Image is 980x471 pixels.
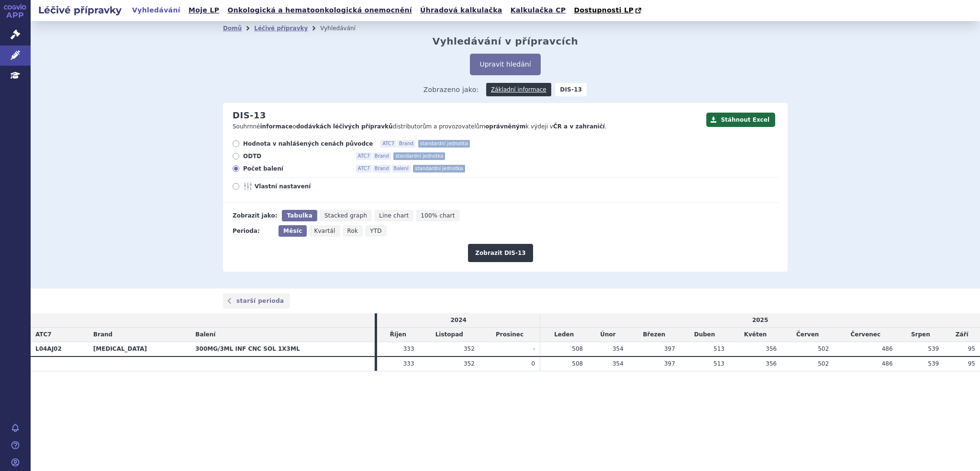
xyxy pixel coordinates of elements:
[190,342,375,356] th: 300MG/3ML INF CNC SOL 1X3ML
[486,83,551,96] a: Základní informace
[508,4,569,17] a: Kalkulačka CP
[464,345,475,352] span: 352
[433,35,579,47] h2: Vyhledávání v přípravcích
[533,345,535,352] span: -
[766,360,777,367] span: 356
[572,360,583,367] span: 508
[283,228,302,234] span: Měsíc
[423,83,479,96] span: Zobrazeno jako:
[612,360,624,367] span: 354
[356,165,372,172] span: ATC7
[320,21,368,35] li: Vyhledávání
[233,123,702,131] p: Souhrnné o distributorům a provozovatelům k výdeji v .
[373,152,391,160] span: Brand
[713,345,724,352] span: 513
[377,313,540,327] td: 2024
[392,165,411,172] span: Balení
[223,293,290,309] a: starší perioda
[680,328,729,342] td: Duben
[373,165,391,172] span: Brand
[574,6,634,14] span: Dostupnosti LP
[928,345,939,352] span: 539
[572,345,583,352] span: 508
[243,165,348,172] span: Počet balení
[129,4,183,17] a: Vyhledávání
[468,244,533,262] button: Zobrazit DIS-13
[224,4,415,17] a: Onkologická a hematoonkologická onemocnění
[255,183,360,190] span: Vlastní nastavení
[464,360,475,367] span: 352
[628,328,680,342] td: Březen
[243,152,348,160] span: ODTD
[706,113,775,127] button: Stáhnout Excel
[380,140,396,148] span: ATC7
[186,4,222,17] a: Moje LP
[713,360,724,367] span: 513
[555,83,587,96] strong: DIS-13
[571,4,646,17] a: Dostupnosti LP
[413,165,465,172] span: standardní jednotka
[417,4,505,17] a: Úhradová kalkulačka
[296,123,393,130] strong: dodávkách léčivých přípravků
[243,140,373,148] span: Hodnota v nahlášených cenách původce
[347,228,358,234] span: Rok
[766,345,777,352] span: 356
[588,328,628,342] td: Únor
[540,313,980,327] td: 2025
[898,328,944,342] td: Srpen
[968,345,975,352] span: 95
[485,123,525,130] strong: oprávněným
[356,152,372,160] span: ATC7
[31,3,129,17] h2: Léčivé přípravky
[818,360,829,367] span: 502
[377,328,419,342] td: Říjen
[470,54,540,75] button: Upravit hledání
[781,328,834,342] td: Červen
[233,210,277,221] div: Zobrazit jako:
[379,212,409,219] span: Line chart
[664,360,675,367] span: 397
[928,360,939,367] span: 539
[419,328,479,342] td: Listopad
[664,345,675,352] span: 397
[233,225,274,237] div: Perioda:
[418,140,470,148] span: standardní jednotka
[233,110,266,121] h2: DIS-13
[393,152,445,160] span: standardní jednotka
[89,342,190,356] th: [MEDICAL_DATA]
[612,345,624,352] span: 354
[260,123,293,130] strong: informace
[254,25,308,32] a: Léčivé přípravky
[882,345,893,352] span: 486
[479,328,540,342] td: Prosinec
[287,212,312,219] span: Tabulka
[397,140,415,148] span: Brand
[968,360,975,367] span: 95
[403,360,414,367] span: 333
[944,328,980,342] td: Září
[403,345,414,352] span: 333
[93,331,112,338] span: Brand
[421,212,455,219] span: 100% chart
[223,25,242,32] a: Domů
[324,212,367,219] span: Stacked graph
[370,228,382,234] span: YTD
[31,342,89,356] th: L04AJ02
[314,228,335,234] span: Kvartál
[553,123,605,130] strong: ČR a v zahraničí
[195,331,215,338] span: Balení
[532,360,535,367] span: 0
[729,328,781,342] td: Květen
[540,328,588,342] td: Leden
[818,345,829,352] span: 502
[35,331,52,338] span: ATC7
[882,360,893,367] span: 486
[834,328,897,342] td: Červenec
